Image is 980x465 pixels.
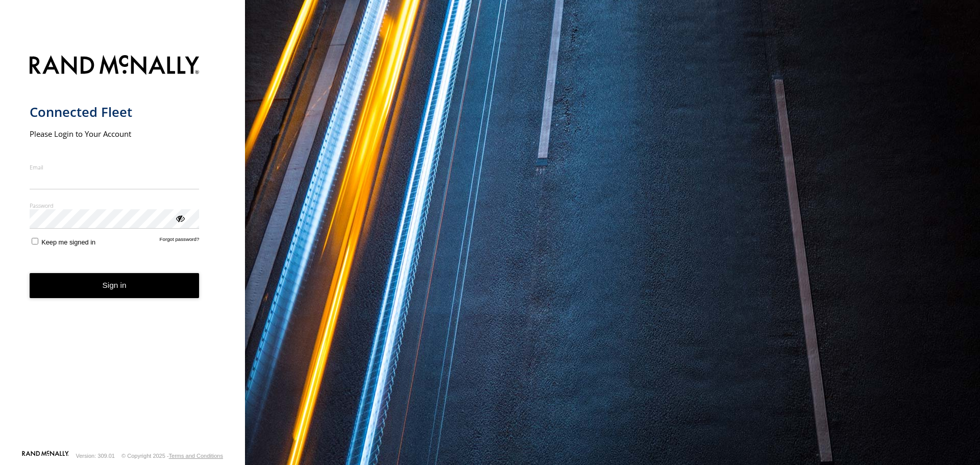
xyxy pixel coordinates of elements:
span: Keep me signed in [41,238,95,246]
input: Keep me signed in [32,238,38,244]
a: Terms and Conditions [169,453,223,459]
form: main [30,49,216,450]
label: Password [30,202,200,209]
label: Email [30,163,200,171]
h2: Please Login to Your Account [30,129,200,139]
a: Forgot password? [160,236,200,246]
a: Visit our Website [22,451,69,461]
button: Sign in [30,273,200,298]
h1: Connected Fleet [30,104,200,120]
div: © Copyright 2025 - [121,453,223,459]
div: ViewPassword [175,213,185,223]
div: Version: 309.01 [76,453,115,459]
img: Rand McNally [30,53,200,79]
